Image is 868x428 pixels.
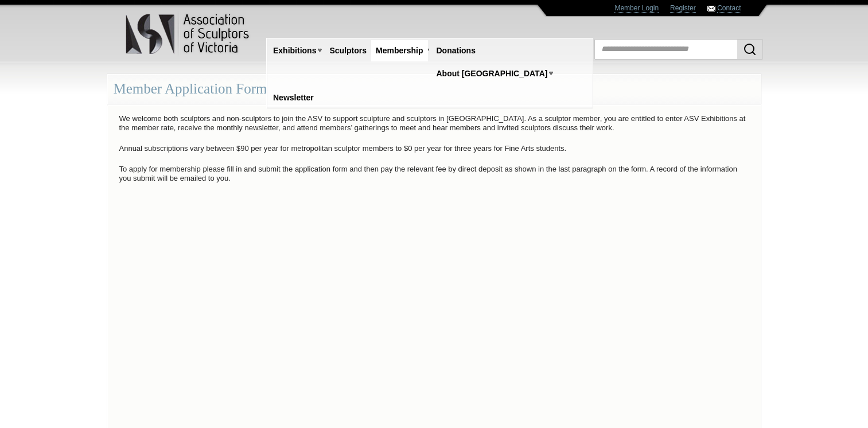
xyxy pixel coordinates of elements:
[743,42,757,56] img: Search
[114,141,755,156] p: Annual subscriptions vary between $90 per year for metropolitan sculptor members to $0 per year f...
[707,6,715,11] img: Contact ASV
[670,4,696,13] a: Register
[717,4,741,13] a: Contact
[114,162,755,186] p: To apply for membership please fill in and submit the application form and then pay the relevant ...
[107,74,761,104] div: Member Application Form
[614,4,659,13] a: Member Login
[125,11,251,57] img: logo.png
[268,87,318,108] a: Newsletter
[371,40,427,61] a: Membership
[432,63,552,84] a: About [GEOGRAPHIC_DATA]
[325,40,371,61] a: Sculptors
[432,40,480,61] a: Donations
[114,111,755,135] p: We welcome both sculptors and non-sculptors to join the ASV to support sculpture and sculptors in...
[268,40,321,61] a: Exhibitions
